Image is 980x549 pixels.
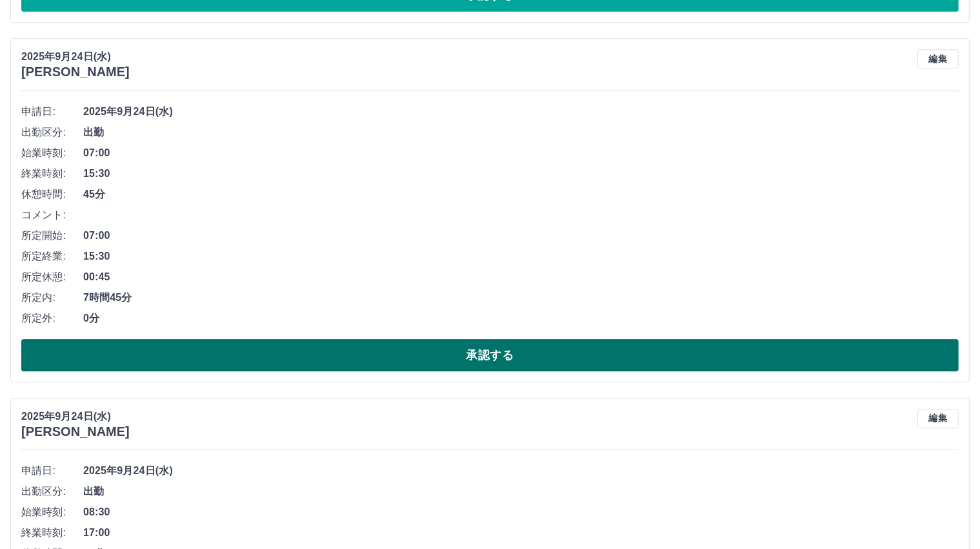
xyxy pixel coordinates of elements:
span: 申請日: [21,104,83,119]
span: 終業時刻: [21,166,83,181]
span: 出勤区分: [21,125,83,140]
h3: [PERSON_NAME] [21,65,130,79]
span: 出勤区分: [21,484,83,499]
span: 45分 [83,187,959,202]
button: 編集 [917,409,959,428]
span: 07:00 [83,145,959,161]
span: 2025年9月24日(水) [83,104,959,119]
p: 2025年9月24日(水) [21,409,130,424]
span: 7時間45分 [83,290,959,306]
span: 17:00 [83,525,959,541]
span: 00:45 [83,269,959,285]
span: 終業時刻: [21,525,83,541]
button: 承認する [21,339,959,371]
span: 休憩時間: [21,187,83,202]
span: コメント: [21,207,83,223]
span: 07:00 [83,228,959,243]
span: 0分 [83,311,959,326]
span: 所定内: [21,290,83,306]
span: 始業時刻: [21,145,83,161]
span: 所定外: [21,311,83,326]
span: 08:30 [83,504,959,520]
span: 出勤 [83,484,959,499]
span: 15:30 [83,249,959,264]
button: 編集 [917,49,959,68]
p: 2025年9月24日(水) [21,49,130,65]
span: 始業時刻: [21,504,83,520]
span: 出勤 [83,125,959,140]
span: 所定終業: [21,249,83,264]
span: 2025年9月24日(水) [83,463,959,479]
h3: [PERSON_NAME] [21,424,130,439]
span: 所定休憩: [21,269,83,285]
span: 所定開始: [21,228,83,243]
span: 申請日: [21,463,83,479]
span: 15:30 [83,166,959,181]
